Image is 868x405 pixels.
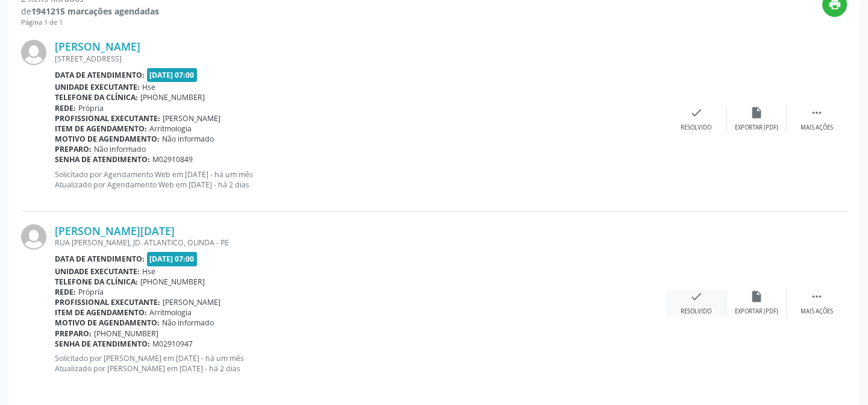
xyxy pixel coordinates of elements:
span: Própria [78,287,104,297]
b: Preparo: [55,144,92,154]
b: Item de agendamento: [55,307,147,318]
span: [DATE] 07:00 [147,252,198,266]
div: RUA [PERSON_NAME], JD. ATLANTICO, OLINDA - PE [55,237,666,248]
span: Própria [78,103,104,113]
i:  [810,290,823,303]
i: insert_drive_file [750,290,763,303]
b: Data de atendimento: [55,70,145,80]
span: [PERSON_NAME] [163,297,220,307]
span: M02910947 [152,339,193,349]
div: Exportar (PDF) [735,307,778,316]
strong: 1941215 marcações agendadas [31,5,159,17]
a: [PERSON_NAME] [55,40,140,53]
span: Não informado [162,134,214,144]
b: Preparo: [55,328,92,339]
b: Senha de atendimento: [55,154,150,165]
span: [PHONE_NUMBER] [140,92,205,102]
span: Hse [142,82,155,92]
b: Senha de atendimento: [55,339,150,349]
i: check [690,106,703,119]
span: Hse [142,266,155,277]
div: Mais ações [801,307,833,316]
img: img [21,224,46,250]
div: [STREET_ADDRESS] [55,54,666,64]
div: Resolvido [681,124,711,132]
b: Telefone da clínica: [55,277,138,287]
b: Rede: [55,287,76,297]
span: Arritmologia [149,307,192,318]
div: Resolvido [681,307,711,316]
b: Data de atendimento: [55,254,145,264]
i:  [810,106,823,119]
p: Solicitado por [PERSON_NAME] em [DATE] - há um mês Atualizado por [PERSON_NAME] em [DATE] - há 2 ... [55,353,666,374]
b: Profissional executante: [55,113,160,124]
p: Solicitado por Agendamento Web em [DATE] - há um mês Atualizado por Agendamento Web em [DATE] - h... [55,169,666,190]
span: [PHONE_NUMBER] [140,277,205,287]
img: img [21,40,46,65]
b: Item de agendamento: [55,124,147,134]
b: Telefone da clínica: [55,92,138,102]
b: Unidade executante: [55,266,140,277]
div: Exportar (PDF) [735,124,778,132]
b: Motivo de agendamento: [55,134,160,144]
span: Arritmologia [149,124,192,134]
div: Página 1 de 1 [21,17,159,28]
b: Motivo de agendamento: [55,318,160,328]
div: de [21,5,159,17]
span: Não informado [162,318,214,328]
i: insert_drive_file [750,106,763,119]
b: Rede: [55,103,76,113]
b: Unidade executante: [55,82,140,92]
span: [DATE] 07:00 [147,68,198,82]
span: Não informado [94,144,146,154]
span: [PERSON_NAME] [163,113,220,124]
span: M02910849 [152,154,193,165]
span: [PHONE_NUMBER] [94,328,158,339]
a: [PERSON_NAME][DATE] [55,224,175,237]
div: Mais ações [801,124,833,132]
b: Profissional executante: [55,297,160,307]
i: check [690,290,703,303]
